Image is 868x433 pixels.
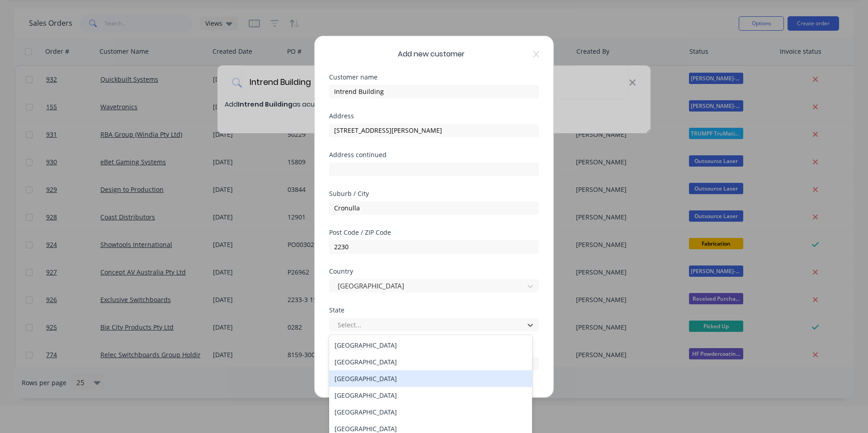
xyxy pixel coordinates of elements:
div: Post Code / ZIP Code [329,229,539,236]
div: [GEOGRAPHIC_DATA] [329,370,532,387]
div: Country [329,268,539,275]
span: Add new customer [398,49,465,60]
div: Address continued [329,152,539,158]
div: [GEOGRAPHIC_DATA] [329,387,532,404]
div: [GEOGRAPHIC_DATA] [329,354,532,370]
div: [GEOGRAPHIC_DATA] [329,404,532,420]
div: [GEOGRAPHIC_DATA] [329,337,532,354]
div: Customer name [329,74,539,80]
div: State [329,307,539,313]
div: Address [329,113,539,119]
div: Suburb / City [329,191,539,197]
